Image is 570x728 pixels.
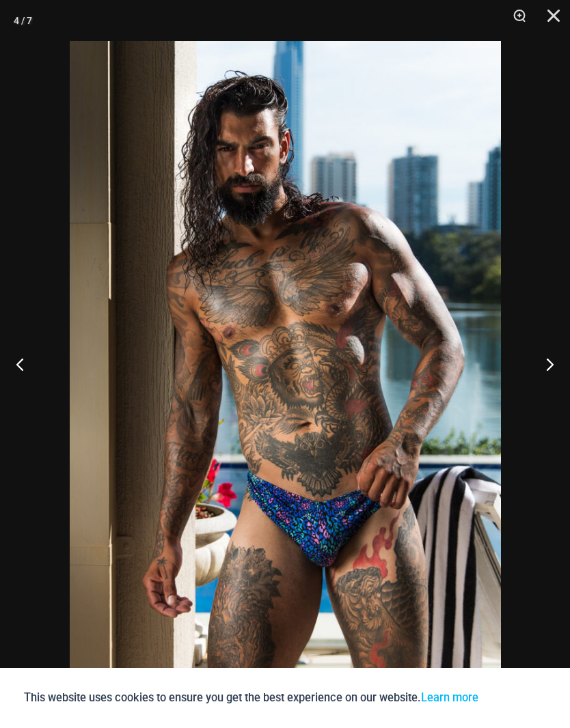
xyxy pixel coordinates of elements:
div: 4 / 7 [14,10,32,31]
img: Coral Coast Leopard BluePurple 005 Thong 01 [70,41,501,687]
button: Next [519,330,570,398]
p: This website uses cookies to ensure you get the best experience on our website. [24,688,478,707]
a: Learn more [421,691,478,704]
button: Accept [489,682,547,714]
